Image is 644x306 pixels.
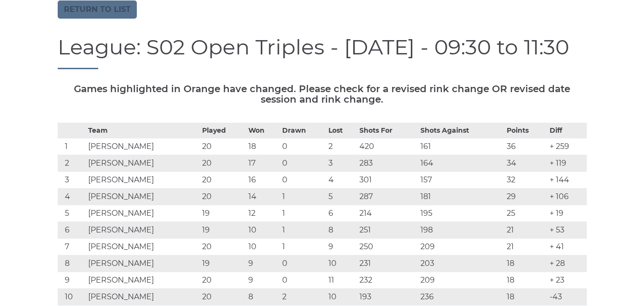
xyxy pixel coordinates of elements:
th: Shots Against [418,123,504,138]
td: + 144 [547,172,586,189]
td: 4 [58,189,86,205]
td: 8 [246,289,280,306]
td: + 23 [547,272,586,289]
td: 0 [280,155,326,172]
td: 19 [200,222,246,239]
td: 1 [58,138,86,155]
th: Points [504,123,547,138]
td: 2 [58,155,86,172]
td: 164 [418,155,504,172]
td: 287 [357,189,418,205]
td: [PERSON_NAME] [86,239,200,255]
td: 0 [280,255,326,272]
td: 18 [504,255,547,272]
td: [PERSON_NAME] [86,272,200,289]
td: 214 [357,205,418,222]
td: 17 [246,155,280,172]
td: 301 [357,172,418,189]
td: 20 [200,155,246,172]
td: [PERSON_NAME] [86,138,200,155]
td: [PERSON_NAME] [86,289,200,306]
td: 34 [504,155,547,172]
td: 195 [418,205,504,222]
td: 9 [58,272,86,289]
td: 20 [200,289,246,306]
td: 209 [418,272,504,289]
th: Shots For [357,123,418,138]
td: + 53 [547,222,586,239]
td: [PERSON_NAME] [86,222,200,239]
h1: League: S02 Open Triples - [DATE] - 09:30 to 11:30 [58,35,587,69]
td: 20 [200,272,246,289]
td: + 28 [547,255,586,272]
td: 8 [326,222,357,239]
td: 231 [357,255,418,272]
td: 16 [246,172,280,189]
td: 18 [504,289,547,306]
td: 283 [357,155,418,172]
td: [PERSON_NAME] [86,189,200,205]
td: 2 [326,138,357,155]
td: 21 [504,222,547,239]
td: 236 [418,289,504,306]
td: 4 [326,172,357,189]
td: + 41 [547,239,586,255]
td: 10 [246,239,280,255]
td: 7 [58,239,86,255]
td: 203 [418,255,504,272]
td: 12 [246,205,280,222]
td: 21 [504,239,547,255]
td: 250 [357,239,418,255]
td: 36 [504,138,547,155]
td: 2 [280,289,326,306]
td: 9 [326,239,357,255]
td: 6 [326,205,357,222]
td: 18 [504,272,547,289]
td: 3 [326,155,357,172]
th: Drawn [280,123,326,138]
td: + 19 [547,205,586,222]
th: Diff [547,123,586,138]
td: 198 [418,222,504,239]
td: [PERSON_NAME] [86,255,200,272]
td: 209 [418,239,504,255]
td: 20 [200,138,246,155]
th: Lost [326,123,357,138]
td: [PERSON_NAME] [86,155,200,172]
td: 1 [280,239,326,255]
td: -43 [547,289,586,306]
td: 1 [280,189,326,205]
td: 10 [246,222,280,239]
td: 5 [326,189,357,205]
td: 5 [58,205,86,222]
td: 11 [326,272,357,289]
td: 29 [504,189,547,205]
td: 14 [246,189,280,205]
td: + 106 [547,189,586,205]
th: Played [200,123,246,138]
td: 10 [326,289,357,306]
td: 6 [58,222,86,239]
td: 20 [200,189,246,205]
td: + 259 [547,138,586,155]
td: 232 [357,272,418,289]
td: 1 [280,222,326,239]
td: 157 [418,172,504,189]
td: 0 [280,272,326,289]
td: 32 [504,172,547,189]
td: 420 [357,138,418,155]
td: 20 [200,239,246,255]
th: Team [86,123,200,138]
td: 18 [246,138,280,155]
td: 181 [418,189,504,205]
td: 251 [357,222,418,239]
td: [PERSON_NAME] [86,205,200,222]
td: 0 [280,138,326,155]
td: 19 [200,205,246,222]
td: 9 [246,272,280,289]
td: 10 [58,289,86,306]
td: 25 [504,205,547,222]
h5: Games highlighted in Orange have changed. Please check for a revised rink change OR revised date ... [58,84,587,105]
td: 10 [326,255,357,272]
td: [PERSON_NAME] [86,172,200,189]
